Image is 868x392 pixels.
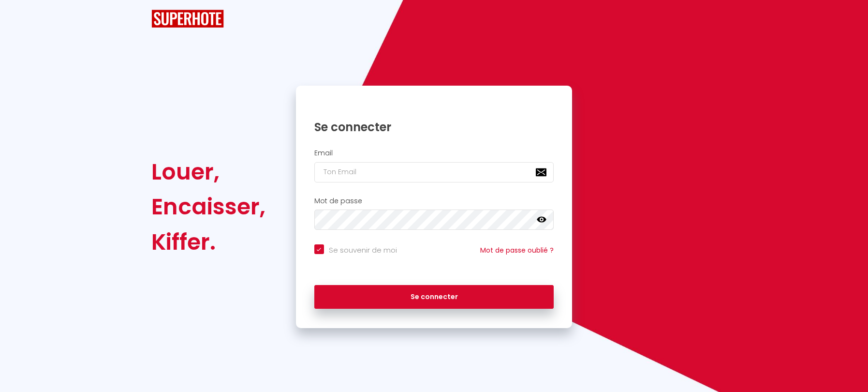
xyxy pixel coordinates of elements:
div: Kiffer. [151,225,265,259]
h2: Email [314,149,554,157]
img: SuperHote logo [151,10,224,28]
div: Louer, [151,154,265,189]
input: Ton Email [314,162,554,182]
a: Mot de passe oublié ? [480,245,554,255]
button: Se connecter [314,285,554,309]
h1: Se connecter [314,120,554,135]
h2: Mot de passe [314,197,554,205]
div: Encaisser, [151,189,265,224]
